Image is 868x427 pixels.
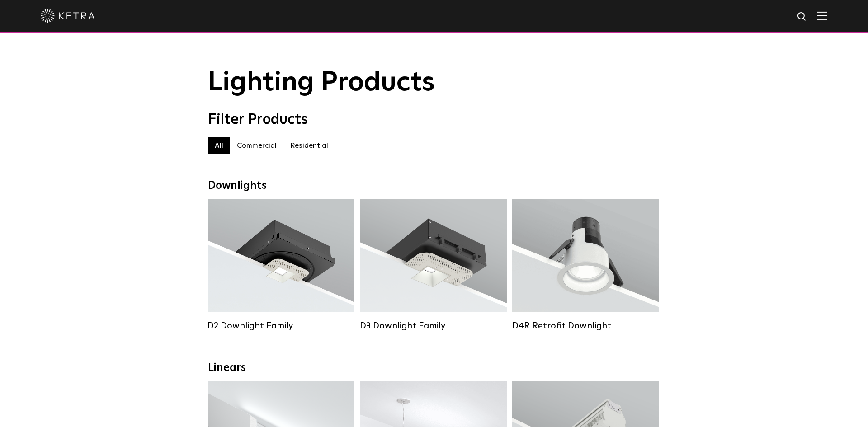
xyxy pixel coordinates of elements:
[512,320,659,331] div: D4R Retrofit Downlight
[360,199,507,331] a: D3 Downlight Family Lumen Output:700 / 900 / 1100Colors:White / Black / Silver / Bronze / Paintab...
[283,137,335,154] label: Residential
[797,11,808,23] img: search icon
[41,9,95,23] img: ketra-logo-2019-white
[208,199,354,331] a: D2 Downlight Family Lumen Output:1200Colors:White / Black / Gloss Black / Silver / Bronze / Silve...
[208,69,435,96] span: Lighting Products
[208,320,354,331] div: D2 Downlight Family
[208,111,660,128] div: Filter Products
[360,320,507,331] div: D3 Downlight Family
[230,137,283,154] label: Commercial
[817,11,827,20] img: Hamburger%20Nav.svg
[208,137,230,154] label: All
[512,199,659,331] a: D4R Retrofit Downlight Lumen Output:800Colors:White / BlackBeam Angles:15° / 25° / 40° / 60°Watta...
[208,361,660,375] div: Linears
[208,179,660,192] div: Downlights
